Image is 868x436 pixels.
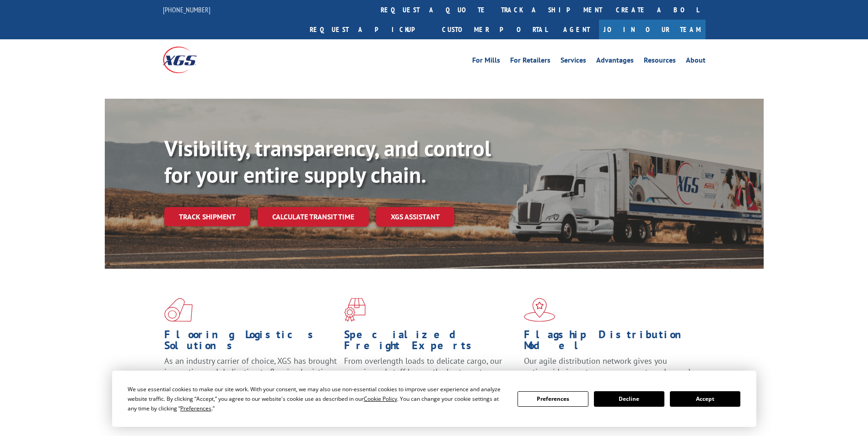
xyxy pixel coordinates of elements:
div: Cookie Consent Prompt [112,371,756,427]
a: For Mills [472,57,500,67]
h1: Flagship Distribution Model [524,329,697,356]
a: Resources [644,57,676,67]
a: Customer Portal [435,20,554,39]
a: Agent [554,20,599,39]
a: Request a pickup [303,20,435,39]
span: Our agile distribution network gives you nationwide inventory management on demand. [524,356,692,377]
h1: Flooring Logistics Solutions [164,329,337,356]
img: xgs-icon-total-supply-chain-intelligence-red [164,298,193,322]
p: From overlength loads to delicate cargo, our experienced staff knows the best way to move your fr... [344,356,517,396]
button: Decline [594,391,664,407]
a: For Retailers [510,57,550,67]
a: About [686,57,706,67]
div: We use essential cookies to make our site work. With your consent, we may also use non-essential ... [128,384,507,413]
a: XGS ASSISTANT [376,207,454,227]
a: Track shipment [164,207,250,226]
a: Advantages [596,57,634,67]
button: Accept [670,391,740,407]
span: Cookie Policy [364,395,397,403]
a: [PHONE_NUMBER] [163,5,210,14]
a: Services [561,57,586,67]
img: xgs-icon-flagship-distribution-model-red [524,298,555,322]
h1: Specialized Freight Experts [344,329,517,356]
span: As an industry carrier of choice, XGS has brought innovation and dedication to flooring logistics... [164,356,337,388]
a: Calculate transit time [258,207,369,227]
span: Preferences [180,404,211,412]
a: Join Our Team [599,20,706,39]
img: xgs-icon-focused-on-flooring-red [344,298,366,322]
b: Visibility, transparency, and control for your entire supply chain. [164,134,491,189]
button: Preferences [518,391,588,407]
